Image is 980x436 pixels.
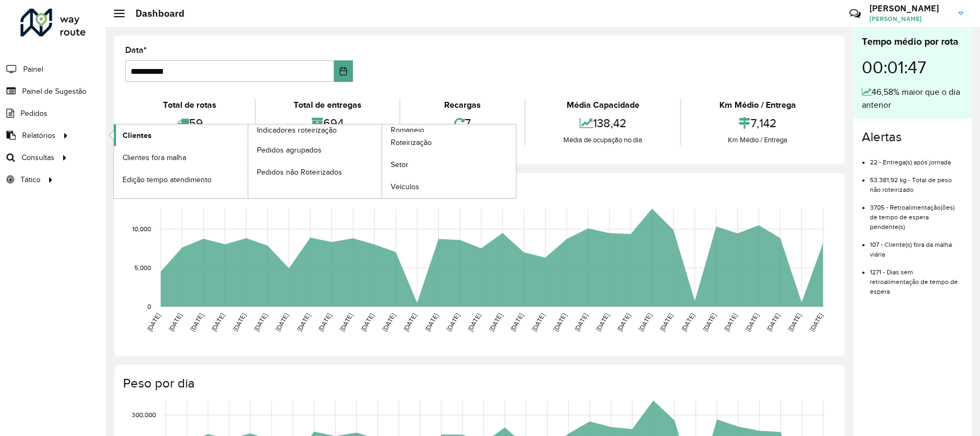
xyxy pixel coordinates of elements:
[723,312,738,333] text: [DATE]
[21,108,47,119] span: Pedidos
[870,232,963,259] li: 107 - Cliente(s) fora da malha viária
[573,312,589,333] text: [DATE]
[391,181,419,192] span: Veículos
[232,312,247,333] text: [DATE]
[870,149,963,167] li: 22 - Entrega(s) após jornada
[862,49,963,86] div: 00:01:47
[22,86,86,97] span: Painel de Sugestão
[114,124,382,198] a: Indicadores roteirização
[765,312,781,333] text: [DATE]
[258,99,397,112] div: Total de entregas
[528,135,678,146] div: Média de ocupação no dia
[122,174,212,185] span: Edição tempo atendimento
[445,312,461,333] text: [DATE]
[382,176,516,198] a: Veículos
[862,34,963,49] div: Tempo médio por rota
[869,3,950,13] h3: [PERSON_NAME]
[253,312,268,333] text: [DATE]
[123,376,834,391] h4: Peso por dia
[787,312,802,333] text: [DATE]
[808,312,824,333] text: [DATE]
[658,312,674,333] text: [DATE]
[637,312,653,333] text: [DATE]
[257,167,342,178] span: Pedidos não Roteirizados
[22,152,55,163] span: Consultas
[22,130,56,141] span: Relatórios
[128,112,252,135] div: 59
[391,159,409,170] span: Setor
[870,167,963,195] li: 53.381,92 kg - Total de peso não roteirizado
[528,99,678,112] div: Média Capacidade
[702,312,717,333] text: [DATE]
[391,124,424,136] span: Romaneio
[424,312,439,333] text: [DATE]
[359,312,375,333] text: [DATE]
[403,112,522,135] div: 7
[122,152,186,163] span: Clientes fora malha
[338,312,354,333] text: [DATE]
[869,14,950,24] span: [PERSON_NAME]
[744,312,760,333] text: [DATE]
[488,312,503,333] text: [DATE]
[616,312,631,333] text: [DATE]
[132,225,151,232] text: 10,000
[843,2,867,25] a: Contato Rápido
[391,137,432,148] span: Roteirização
[189,312,205,333] text: [DATE]
[862,129,963,145] h4: Alertas
[23,64,43,75] span: Painel
[684,99,831,112] div: Km Médio / Entrega
[132,411,156,418] text: 300,000
[466,312,482,333] text: [DATE]
[21,174,40,185] span: Tático
[122,130,152,141] span: Clientes
[509,312,525,333] text: [DATE]
[381,312,397,333] text: [DATE]
[552,312,568,333] text: [DATE]
[334,60,352,82] button: Choose Date
[258,112,397,135] div: 694
[595,312,610,333] text: [DATE]
[402,312,418,333] text: [DATE]
[114,169,248,190] a: Edição tempo atendimento
[257,124,337,136] span: Indicadores roteirização
[528,112,678,135] div: 138,42
[134,264,151,271] text: 5,000
[530,312,546,333] text: [DATE]
[317,312,332,333] text: [DATE]
[146,312,161,333] text: [DATE]
[382,132,516,154] a: Roteirização
[248,161,382,183] a: Pedidos não Roteirizados
[382,154,516,176] a: Setor
[114,124,248,146] a: Clientes
[296,312,311,333] text: [DATE]
[403,99,522,112] div: Recargas
[248,124,516,198] a: Romaneio
[114,147,248,168] a: Clientes fora malha
[147,303,151,310] text: 0
[257,144,322,156] span: Pedidos agrupados
[680,312,696,333] text: [DATE]
[210,312,226,333] text: [DATE]
[684,135,831,146] div: Km Médio / Entrega
[684,112,831,135] div: 7,142
[125,44,147,57] label: Data
[870,259,963,296] li: 1271 - Dias sem retroalimentação de tempo de espera
[248,139,382,161] a: Pedidos agrupados
[167,312,183,333] text: [DATE]
[870,195,963,232] li: 3705 - Retroalimentação(ões) de tempo de espera pendente(s)
[125,8,185,19] h2: Dashboard
[274,312,290,333] text: [DATE]
[862,86,963,112] div: 46,58% maior que o dia anterior
[128,99,252,112] div: Total de rotas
